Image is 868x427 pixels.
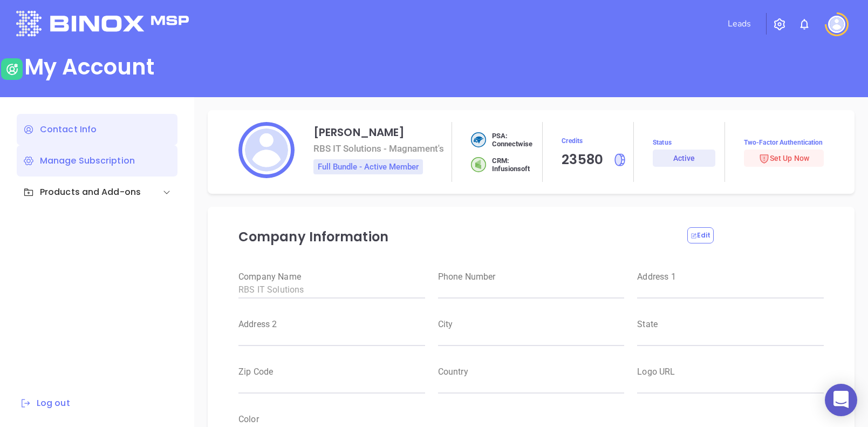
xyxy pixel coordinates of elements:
img: user [828,16,845,33]
a: Leads [723,13,755,35]
label: Country [438,368,625,376]
button: Edit [687,227,714,243]
div: Products and Add-ons [17,177,177,208]
label: Logo URL [637,368,824,376]
span: Set Up Now [758,154,809,162]
div: 23580 [562,150,603,170]
p: Company Information [238,227,674,247]
label: Phone Number [438,273,625,281]
img: user [1,58,23,80]
span: Two-Factor Authentication [744,138,824,147]
input: weight [438,329,625,346]
label: City [438,320,625,329]
img: logo [16,11,189,36]
button: Log out [17,396,73,410]
img: crm [471,132,486,147]
div: Full Bundle - Active Member [313,159,423,174]
label: Address 2 [238,320,425,329]
img: iconSetting [773,18,786,31]
input: weight [438,376,625,394]
div: Products and Add-ons [23,186,141,199]
label: State [637,320,824,329]
label: Company Name [238,273,425,281]
div: Contact Info [17,114,177,145]
div: Active [673,150,695,167]
div: Manage Subscription [17,145,177,177]
input: weight [238,329,425,346]
div: [PERSON_NAME] [313,127,405,138]
label: Address 1 [637,273,824,281]
label: Color [238,415,425,424]
img: iconNotification [798,18,811,31]
label: Zip Code [238,368,425,376]
div: CRM: Infusionsoft [471,157,543,173]
input: weight [238,376,425,394]
span: Status [653,138,725,147]
input: weight [637,376,824,394]
input: weight [637,281,824,299]
span: Credits [562,134,633,147]
img: crm [471,157,486,172]
input: weight [238,281,425,299]
div: My Account [24,54,154,80]
div: PSA: Connectwise [471,132,543,148]
input: weight [438,281,625,299]
div: RBS IT Solutions - Magnament's [313,143,444,154]
img: profile [238,122,295,178]
input: weight [637,329,824,346]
